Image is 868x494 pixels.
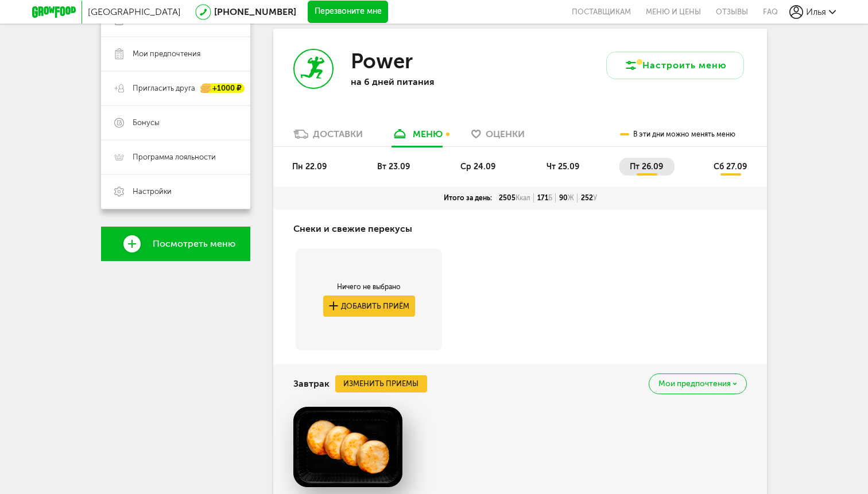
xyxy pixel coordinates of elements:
button: Настроить меню [606,52,744,79]
span: сб 27.09 [714,162,747,172]
span: пн 22.09 [292,162,327,172]
button: Добавить приём [323,295,415,317]
span: Оценки [486,129,525,139]
div: +1000 ₽ [201,84,245,94]
div: меню [413,129,443,139]
span: Мои предпочтения [658,380,731,388]
a: Программа лояльности [101,140,250,174]
span: [GEOGRAPHIC_DATA] [88,6,181,17]
div: Доставки [313,129,363,139]
a: [PHONE_NUMBER] [214,6,296,17]
a: Настройки [101,174,250,209]
span: Мои предпочтения [133,49,200,59]
a: Мои предпочтения [101,37,250,71]
a: Оценки [466,128,530,146]
div: 90 [556,193,578,203]
h4: Снеки и свежие перекусы [293,218,412,240]
h4: Завтрак [293,373,330,395]
span: Настройки [133,186,172,197]
span: чт 25.09 [547,162,579,172]
button: Перезвоните мне [308,1,388,24]
span: пт 26.09 [630,162,663,172]
div: Итого за день: [440,193,495,203]
span: Ккал [516,194,530,202]
span: Программа лояльности [133,152,216,162]
a: меню [386,128,448,146]
a: Бонусы [101,106,250,140]
div: В эти дни можно менять меню [620,123,735,146]
span: Посмотреть меню [153,239,235,249]
h3: Power [351,49,413,73]
span: Илья [806,6,826,17]
span: Бонусы [133,118,160,128]
a: Посмотреть меню [101,227,250,261]
p: на 6 дней питания [351,76,500,87]
button: Изменить приемы [335,375,427,392]
span: Пригласить друга [133,83,195,94]
span: вт 23.09 [377,162,410,172]
img: big_5rrsDeFsxAwtWuEk.png [293,407,402,487]
span: У [593,194,597,202]
div: 252 [578,193,600,203]
a: Доставки [288,128,369,146]
span: Ж [568,194,574,202]
div: 171 [534,193,556,203]
div: Ничего не выбрано [323,282,415,291]
span: ср 24.09 [460,162,495,172]
div: 2505 [495,193,534,203]
span: Б [548,194,552,202]
a: Пригласить друга +1000 ₽ [101,71,250,106]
